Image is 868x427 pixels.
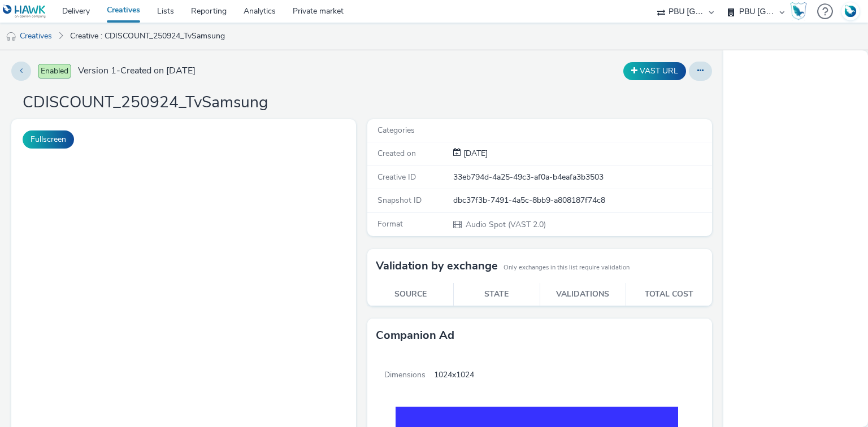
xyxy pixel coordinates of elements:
[377,195,422,206] span: Snapshot ID
[540,283,626,306] th: Validations
[377,125,415,136] span: Categories
[377,148,416,159] span: Created on
[23,130,74,149] button: Fullscreen
[23,92,268,114] h1: CDISCOUNT_250924_TvSamsung
[623,62,686,80] button: VAST URL
[64,23,231,50] a: Creative : CDISCOUNT_250924_TvSamsung
[461,148,488,159] div: Creation 19 September 2025, 10:04
[6,31,17,42] img: audio
[626,283,713,306] th: Total cost
[453,195,711,206] div: dbc37f3b-7491-4a5c-8bb9-a808187f74c8
[367,352,434,398] span: Dimensions
[842,3,859,20] img: Account FR
[504,263,630,272] small: Only exchanges in this list require validation
[376,327,454,344] h3: Companion Ad
[790,2,811,20] a: Hawk Academy
[376,258,498,274] h3: Validation by exchange
[461,148,488,159] span: [DATE]
[434,352,474,398] span: 1024x1024
[367,283,454,306] th: Source
[465,219,546,230] span: Audio Spot (VAST 2.0)
[3,5,46,19] img: undefined Logo
[454,283,540,306] th: State
[38,64,71,79] span: Enabled
[453,172,711,183] div: 33eb794d-4a25-49c3-af0a-b4eafa3b3503
[620,62,689,80] div: Duplicate the creative as a VAST URL
[790,2,807,20] img: Hawk Academy
[78,64,196,77] span: Version 1 - Created on [DATE]
[377,172,416,182] span: Creative ID
[377,219,403,229] span: Format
